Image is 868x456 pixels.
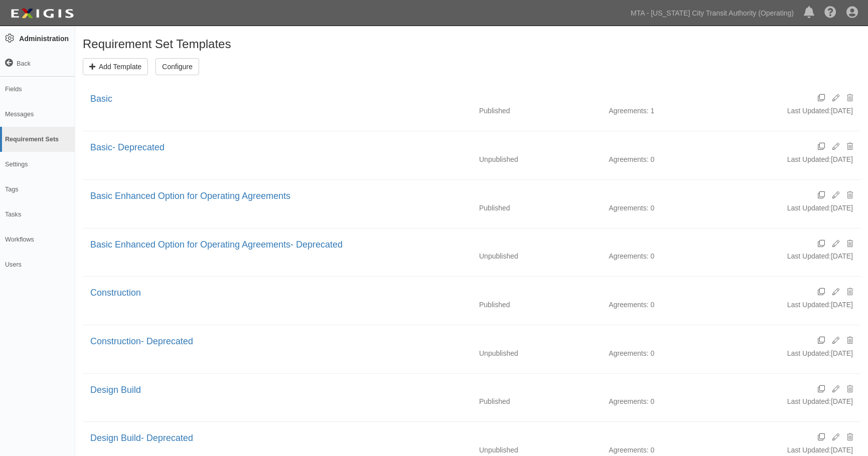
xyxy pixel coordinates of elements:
[609,348,654,358] div: Agreements: 0
[90,141,818,154] div: Basic- Deprecated
[479,154,518,164] div: Unpublished
[626,3,799,23] a: MTA - [US_STATE] City Transit Authority (Operating)
[479,300,510,310] div: Published
[90,142,164,152] a: Basic- Deprecated
[825,384,839,394] a: Unpublish Requirement Set Template to activate this option
[90,287,818,300] div: Construction
[818,190,825,200] a: Clone Requirement Set
[90,432,818,445] div: Design Build- Deprecated
[479,396,510,406] div: Published
[787,106,831,116] p: Last Updated:
[787,203,831,213] p: Last Updated:
[787,396,831,406] p: Last Updated:
[825,335,839,345] a: Edit Requirement Template
[825,239,839,249] a: Edit Requirement Template
[479,445,518,455] div: Unpublished
[90,190,818,203] div: Basic Enhanced Option for Operating Agreements
[818,287,825,297] a: Clone Requirement Set
[90,240,342,250] a: Basic Enhanced Option for Operating Agreements- Deprecated
[787,154,853,169] div: [DATE]
[787,106,853,121] div: [DATE]
[787,154,831,164] p: Last Updated:
[787,348,853,363] div: [DATE]
[825,287,839,297] a: Unpublish Requirement Set Template to activate this option
[609,106,654,116] div: Agreements: 1
[479,203,510,213] div: Published
[90,384,818,397] div: Design Build
[787,445,831,455] p: Last Updated:
[90,93,818,106] div: Basic
[825,432,839,442] a: Edit Requirement Template
[818,141,825,151] a: Clone Requirement Set
[787,300,853,315] div: [DATE]
[83,38,860,51] h1: Requirement Set Templates
[90,239,818,252] div: Basic Enhanced Option for Operating Agreements- Deprecated
[609,445,654,455] div: Agreements: 0
[818,384,825,394] a: Clone Requirement Set
[818,93,825,103] a: Clone Requirement Set
[787,396,853,411] div: [DATE]
[825,141,839,151] a: Edit Requirement Template
[609,154,654,164] div: Agreements: 0
[825,93,839,103] a: Unpublish Requirement Set Template to activate this option
[787,300,831,310] p: Last Updated:
[609,203,654,213] div: Agreements: 0
[155,58,199,75] a: Configure
[609,396,654,406] div: Agreements: 0
[787,203,853,218] div: [DATE]
[90,336,193,346] a: Construction- Deprecated
[479,106,510,116] div: Published
[825,190,839,200] a: Unpublish Requirement Set Template to activate this option
[90,385,141,395] a: Design Build
[787,348,831,358] p: Last Updated:
[90,433,193,443] a: Design Build- Deprecated
[824,7,836,19] i: Help Center - Complianz
[787,251,853,266] div: [DATE]
[479,251,518,261] div: Unpublished
[90,94,112,104] a: Basic
[818,239,825,249] a: Clone Requirement Set
[479,348,518,358] div: Unpublished
[90,191,290,201] a: Basic Enhanced Option for Operating Agreements
[609,251,654,261] div: Agreements: 0
[8,5,77,23] img: Logo
[818,335,825,345] a: Clone Requirement Set
[818,432,825,442] a: Clone Requirement Set
[787,251,831,261] p: Last Updated:
[19,35,69,43] strong: Administration
[609,300,654,310] div: Agreements: 0
[90,288,141,298] a: Construction
[83,58,148,75] a: Add Template
[90,335,818,348] div: Construction- Deprecated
